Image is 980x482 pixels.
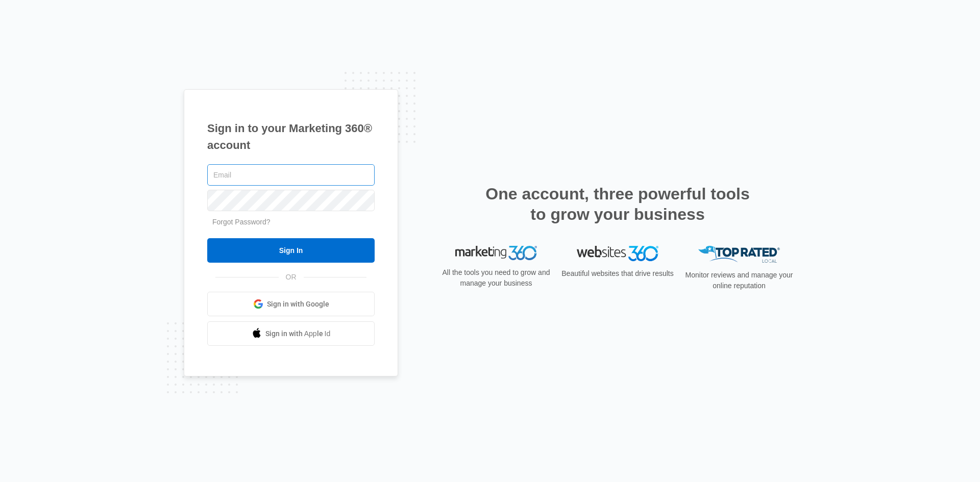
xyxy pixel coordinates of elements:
p: Beautiful websites that drive results [560,268,675,279]
img: website_grey.svg [16,27,24,35]
div: Domain: [DOMAIN_NAME] [27,27,112,35]
img: tab_keywords_by_traffic_grey.svg [102,64,110,72]
a: Sign in with Apple Id [207,321,375,346]
a: Forgot Password? [212,218,271,226]
input: Sign In [207,238,375,263]
input: Email [207,164,375,186]
img: Websites 360 [577,246,658,261]
div: Domain Overview [39,65,91,72]
a: Sign in with Google [207,292,375,316]
div: v 4.0.25 [29,16,50,24]
span: OR [279,272,304,283]
h1: Sign in to your Marketing 360® account [207,120,375,154]
div: Keywords by Traffic [113,65,172,72]
p: All the tools you need to grow and manage your business [439,267,553,289]
h2: One account, three powerful tools to grow your business [482,184,753,224]
span: Sign in with Google [267,299,329,310]
p: Monitor reviews and manage your online reputation [682,270,796,291]
img: tab_domain_overview_orange.svg [28,64,36,72]
img: Top Rated Local [698,246,780,263]
span: Sign in with Apple Id [265,328,331,339]
img: Marketing 360 [455,246,537,260]
img: logo_orange.svg [16,16,24,24]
